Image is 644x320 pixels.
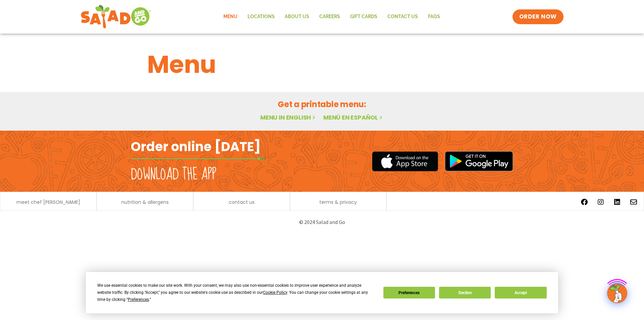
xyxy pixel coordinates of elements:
[128,297,149,302] span: Preferences
[97,282,375,303] div: We use essential cookies to make our site work. With your consent, we may also use non-essential ...
[131,138,261,155] h2: Order online [DATE]
[80,3,151,30] img: new-SAG-logo-768×292
[439,287,491,299] button: Decline
[243,9,280,25] a: Locations
[147,46,497,83] h1: Menu
[131,157,265,161] img: fork
[513,9,563,24] a: ORDER NOW
[445,151,513,171] img: google_play
[519,13,557,21] span: ORDER NOW
[263,290,287,295] span: Cookie Policy
[121,200,169,204] a: nutrition & allergens
[131,165,216,184] h2: Download the app
[345,9,382,25] a: GIFT CARDS
[319,200,357,204] a: terms & privacy
[383,287,435,299] button: Preferences
[229,200,255,204] a: contact us
[260,113,317,122] a: Menu in English
[423,9,445,25] a: FAQs
[382,9,423,25] a: Contact Us
[495,287,546,299] button: Accept
[134,218,510,227] p: © 2024 Salad and Go
[323,113,384,122] a: Menú en español
[218,9,243,25] a: Menu
[372,150,438,172] img: appstore
[280,9,314,25] a: About Us
[218,9,445,25] nav: Menu
[147,98,497,110] h2: Get a printable menu:
[16,200,80,204] a: meet chef [PERSON_NAME]
[314,9,345,25] a: Careers
[86,272,558,313] div: Cookie Consent Prompt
